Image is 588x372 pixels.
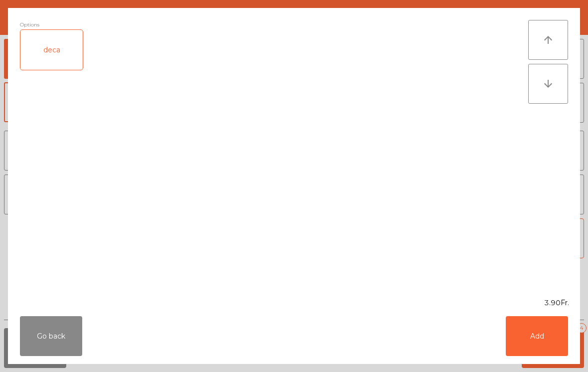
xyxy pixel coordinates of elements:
[528,64,568,104] button: arrow_downward
[506,316,568,356] button: Add
[8,298,580,308] div: 3.90Fr.
[20,316,82,356] button: Go back
[528,20,568,60] button: arrow_upward
[542,78,554,90] i: arrow_downward
[20,20,39,29] span: Options
[542,34,554,46] i: arrow_upward
[20,30,83,70] div: deca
